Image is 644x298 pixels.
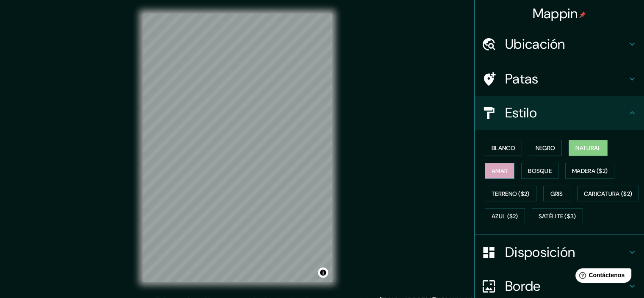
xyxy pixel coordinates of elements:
[485,140,522,156] button: Blanco
[485,186,536,202] button: Terreno ($2)
[475,27,644,61] div: Ubicación
[536,144,556,152] font: Negro
[565,163,614,179] button: Madera ($2)
[505,35,565,53] font: Ubicación
[539,213,576,220] font: Satélite ($3)
[528,167,552,175] font: Bosque
[505,243,575,261] font: Disposición
[492,167,508,175] font: Amar
[475,62,644,96] div: Patas
[492,144,515,152] font: Blanco
[584,190,633,198] font: Caricatura ($2)
[492,190,530,198] font: Terreno ($2)
[575,144,601,152] font: Natural
[485,208,525,224] button: Azul ($2)
[492,213,518,220] font: Azul ($2)
[579,11,586,18] img: pin-icon.png
[569,265,635,289] iframe: Lanzador de widgets de ayuda
[529,140,562,156] button: Negro
[143,14,332,282] canvas: Mapa
[505,277,541,295] font: Borde
[569,140,608,156] button: Natural
[532,208,583,224] button: Satélite ($3)
[577,186,639,202] button: Caricatura ($2)
[475,235,644,269] div: Disposición
[318,267,328,278] button: Activar o desactivar atribución
[505,104,537,122] font: Estilo
[572,167,608,175] font: Madera ($2)
[550,190,563,198] font: Gris
[543,186,570,202] button: Gris
[533,5,578,22] font: Mappin
[521,163,558,179] button: Bosque
[505,70,539,88] font: Patas
[485,163,514,179] button: Amar
[475,96,644,130] div: Estilo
